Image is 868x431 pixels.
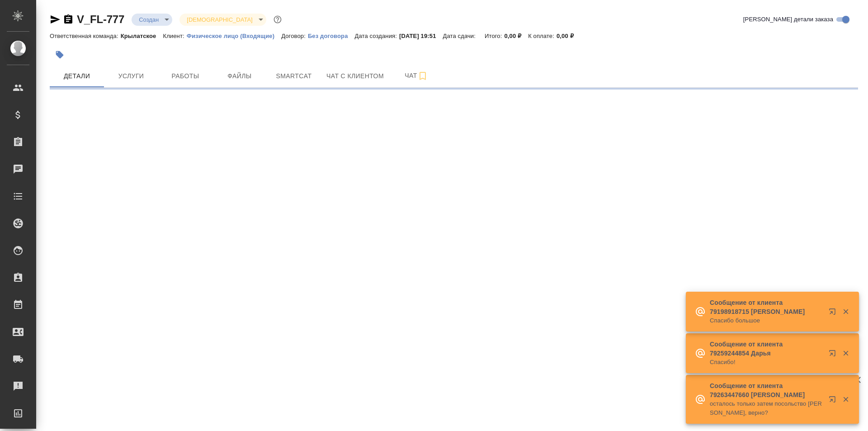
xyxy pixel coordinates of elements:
[743,15,833,24] span: [PERSON_NAME] детали заказа
[326,71,384,82] span: Чат с клиентом
[557,33,580,39] p: 0,00 ₽
[164,71,207,82] span: Работы
[179,14,266,26] div: Создан
[443,33,478,39] p: Дата сдачи:
[281,33,308,39] p: Договор:
[50,45,70,65] button: Добавить тэг
[50,14,61,25] button: Скопировать ссылку для ЯМессенджера
[836,308,855,316] button: Закрыть
[823,344,845,366] button: Открыть в новой вкладке
[417,71,428,81] svg: Подписаться
[272,14,283,25] button: Доп статусы указывают на важность/срочность заказа
[710,381,823,399] p: Сообщение от клиента 79263447660 [PERSON_NAME]
[63,14,74,25] button: Скопировать ссылку
[710,298,823,316] p: Сообщение от клиента 79198918715 [PERSON_NAME]
[399,33,443,39] p: [DATE] 19:51
[55,71,99,82] span: Детали
[710,316,823,325] p: Спасибо большое
[187,33,282,39] p: Физическое лицо (Входящие)
[121,33,163,39] p: Крылатское
[136,16,161,24] button: Создан
[308,33,355,39] p: Без договора
[710,358,823,367] p: Спасибо!
[485,33,504,39] p: Итого:
[109,71,153,82] span: Услуги
[308,32,355,39] a: Без договора
[187,32,282,39] a: Физическое лицо (Входящие)
[132,14,172,26] div: Создан
[218,71,261,82] span: Файлы
[272,71,316,82] span: Smartcat
[528,33,557,39] p: К оплате:
[355,33,399,39] p: Дата создания:
[710,340,823,358] p: Сообщение от клиента 79259244854 Дарья
[184,16,255,24] button: [DEMOGRAPHIC_DATA]
[77,13,124,25] a: V_FL-777
[504,33,528,39] p: 0,00 ₽
[710,399,823,417] p: осталось только затем посольство [PERSON_NAME], верно?
[823,303,845,324] button: Открыть в новой вкладке
[50,33,121,39] p: Ответственная команда:
[836,349,855,357] button: Закрыть
[836,395,855,403] button: Закрыть
[823,390,845,412] button: Открыть в новой вкладке
[395,70,438,81] span: Чат
[163,33,186,39] p: Клиент:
